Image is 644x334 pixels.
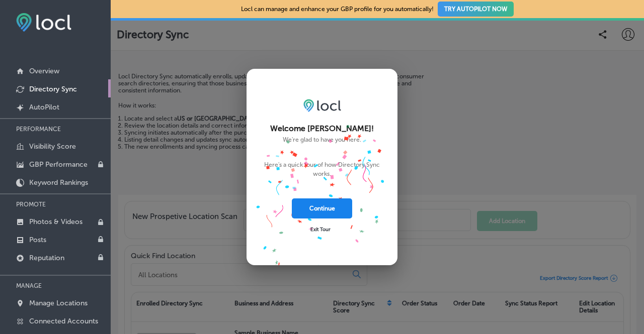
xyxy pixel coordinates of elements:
[292,198,352,218] button: Continue
[29,142,76,151] p: Visibility Score
[438,2,514,17] button: TRY AUTOPILOT NOW
[29,178,88,187] p: Keyword Rankings
[29,254,64,262] p: Reputation
[29,160,88,169] p: GBP Performance
[29,217,83,226] p: Photos & Videos
[16,13,71,32] img: fda3e92497d09a02dc62c9cd864e3231.png
[29,317,98,325] p: Connected Accounts
[29,67,59,75] p: Overview
[29,85,77,93] p: Directory Sync
[29,299,88,307] p: Manage Locations
[29,103,59,112] p: AutoPilot
[29,236,46,244] p: Posts
[310,227,331,233] span: Exit Tour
